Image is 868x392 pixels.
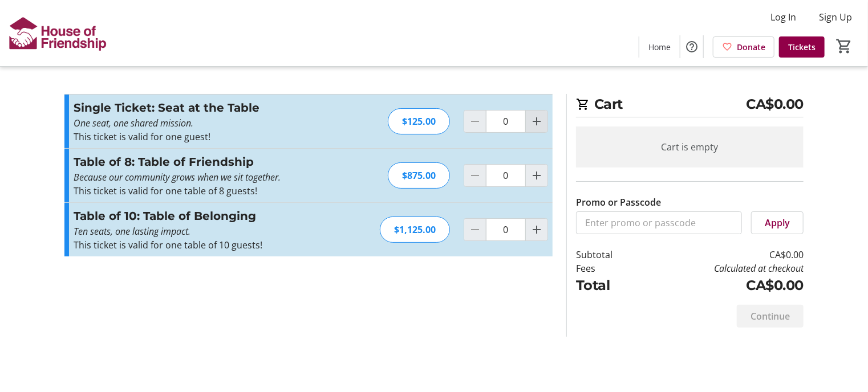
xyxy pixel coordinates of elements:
h3: Table of 10: Table of Belonging [74,207,323,224]
a: Home [639,36,680,58]
button: Increment by one [526,111,547,132]
div: Cart is empty [576,126,804,168]
h3: Single Ticket: Seat at the Table [74,99,323,116]
span: Home [648,41,671,53]
button: Help [680,35,703,58]
p: This ticket is valid for one table of 8 guests! [74,184,323,198]
td: CA$0.00 [642,275,804,296]
p: This ticket is valid for one guest! [74,130,323,144]
button: Increment by one [526,219,547,240]
span: Sign Up [819,10,852,24]
input: Single Ticket: Seat at the Table Quantity [486,110,526,133]
td: Total [576,275,642,296]
a: Tickets [779,36,825,58]
td: CA$0.00 [642,248,804,262]
h3: Table of 8: Table of Friendship [74,153,323,170]
td: Calculated at checkout [642,262,804,275]
button: Cart [834,36,854,56]
div: $1,125.00 [380,217,450,243]
span: Tickets [788,41,816,53]
span: CA$0.00 [747,94,804,115]
span: Apply [765,216,790,230]
td: Fees [576,262,642,275]
input: Enter promo or passcode [576,211,742,234]
td: Subtotal [576,248,642,262]
span: Donate [737,41,765,53]
em: One seat, one shared mission. [74,117,193,129]
em: Ten seats, one lasting impact. [74,225,190,238]
button: Log In [761,8,805,26]
div: $875.00 [388,162,450,189]
h2: Cart [576,94,804,117]
img: House of Friendship's Logo [7,5,108,62]
label: Promo or Passcode [576,195,661,209]
em: Because our community grows when we sit together. [74,171,281,183]
a: Donate [713,36,774,58]
input: Table of 10: Table of Belonging Quantity [486,218,526,241]
button: Apply [751,211,804,234]
p: This ticket is valid for one table of 10 guests! [74,238,323,252]
span: Log In [770,10,796,24]
input: Table of 8: Table of Friendship Quantity [486,164,526,187]
button: Sign Up [810,8,861,26]
div: $125.00 [388,108,450,134]
button: Increment by one [526,165,547,186]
